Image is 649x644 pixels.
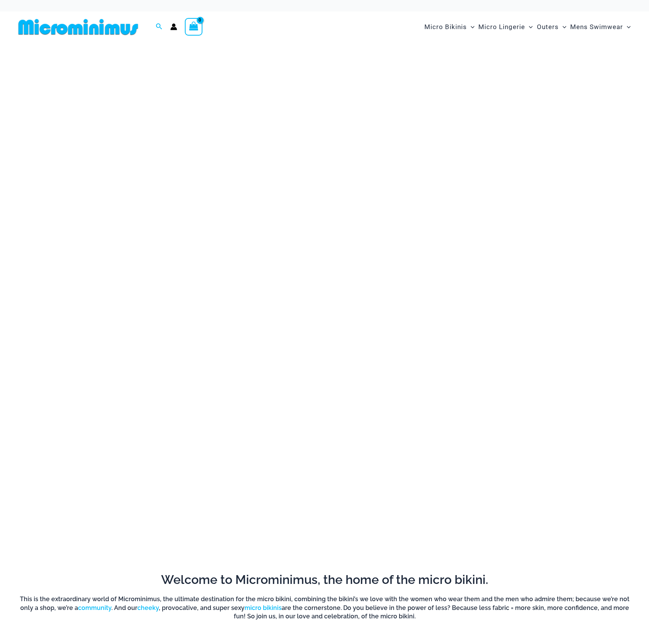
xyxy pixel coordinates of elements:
[623,17,631,37] span: Menu Toggle
[185,18,202,36] a: View Shopping Cart, empty
[525,17,533,37] span: Menu Toggle
[156,22,163,32] a: Search icon link
[15,18,141,36] img: MM SHOP LOGO FLAT
[15,595,634,621] h6: This is the extraordinary world of Microminimus, the ultimate destination for the micro bikini, c...
[14,291,635,502] img: Wild Card Neon Bliss Bikini
[422,15,476,39] a: Micro BikinisMenu ToggleMenu Toggle
[568,15,633,39] a: Mens SwimwearMenu ToggleMenu Toggle
[570,17,623,37] span: Mens Swimwear
[535,15,568,39] a: OutersMenu ToggleMenu Toggle
[478,17,525,37] span: Micro Lingerie
[537,17,559,37] span: Outers
[245,604,282,611] a: micro bikinis
[14,51,635,262] img: Waves Breaking Ocean Bikini Pack
[476,15,535,39] a: Micro LingerieMenu ToggleMenu Toggle
[274,509,376,531] a: Shop The Latest Release Now!
[421,14,634,40] nav: Site Navigation
[467,17,475,37] span: Menu Toggle
[559,17,566,37] span: Menu Toggle
[424,17,467,37] span: Micro Bikinis
[170,23,177,30] a: Account icon link
[78,604,111,611] a: community
[137,604,159,611] a: cheeky
[15,572,634,588] h2: Welcome to Microminimus, the home of the micro bikini.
